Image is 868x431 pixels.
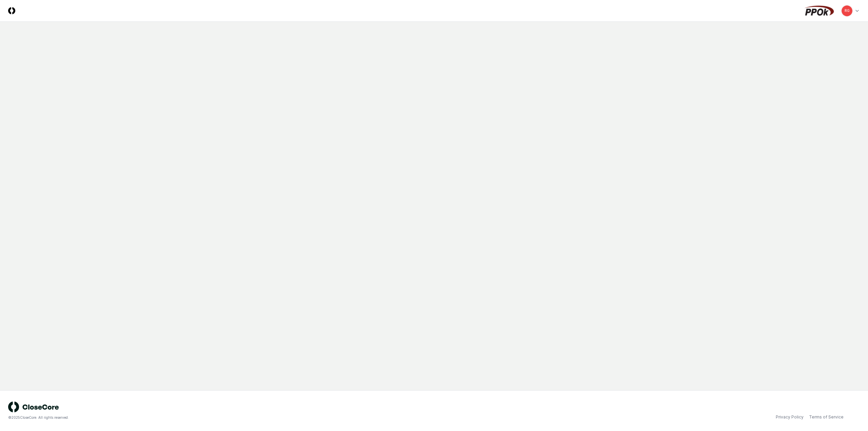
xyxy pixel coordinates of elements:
[803,5,835,16] img: PPOk logo
[8,7,15,14] img: Logo
[8,415,434,420] div: © 2025 CloseCore. All rights reserved.
[8,401,59,412] img: logo
[809,414,844,420] a: Terms of Service
[841,5,853,17] button: RG
[845,8,850,13] span: RG
[776,414,804,420] a: Privacy Policy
